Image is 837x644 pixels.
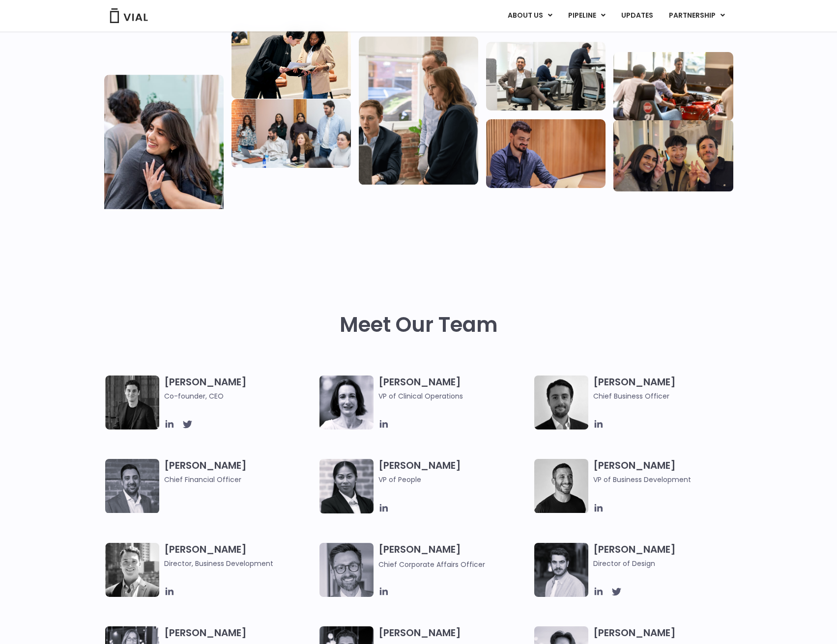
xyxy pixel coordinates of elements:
[105,543,159,597] img: A black and white photo of a smiling man in a suit at ARVO 2023.
[378,376,529,402] h3: [PERSON_NAME]
[319,459,374,513] img: Catie
[486,119,606,188] img: Man working at a computer
[164,474,315,485] span: Chief Financial Officer
[164,391,315,402] span: Co-founder, CEO
[105,376,159,429] img: A black and white photo of a man in a suit attending a Summit.
[340,313,498,337] h2: Meet Our Team
[359,36,478,185] img: Group of three people standing around a computer looking at the screen
[593,474,744,485] span: VP of Business Development
[661,7,733,24] a: PARTNERSHIPMenu Toggle
[593,376,744,402] h3: [PERSON_NAME]
[613,7,661,24] a: UPDATES
[164,543,315,569] h3: [PERSON_NAME]
[613,120,733,191] img: Group of 3 people smiling holding up the peace sign
[500,7,560,24] a: ABOUT USMenu Toggle
[560,7,613,24] a: PIPELINEMenu Toggle
[164,376,315,402] h3: [PERSON_NAME]
[231,99,351,168] img: Eight people standing and sitting in an office
[164,459,315,485] h3: [PERSON_NAME]
[319,543,374,597] img: Paolo-M
[593,459,744,485] h3: [PERSON_NAME]
[378,459,529,499] h3: [PERSON_NAME]
[164,558,315,569] span: Director, Business Development
[486,42,606,110] img: Three people working in an office
[534,543,588,597] img: Headshot of smiling man named Albert
[378,391,529,402] span: VP of Clinical Operations
[105,459,159,513] img: Headshot of smiling man named Samir
[593,543,744,569] h3: [PERSON_NAME]
[534,459,588,513] img: A black and white photo of a man smiling.
[378,474,529,485] span: VP of People
[534,376,588,429] img: A black and white photo of a man in a suit holding a vial.
[378,560,485,569] span: Chief Corporate Affairs Officer
[319,376,374,429] img: Image of smiling woman named Amy
[104,75,224,223] img: Vial Life
[593,391,744,402] span: Chief Business Officer
[109,8,148,23] img: Vial Logo
[613,52,733,121] img: Group of people playing whirlyball
[378,543,529,570] h3: [PERSON_NAME]
[593,558,744,569] span: Director of Design
[231,30,351,99] img: Two people looking at a paper talking.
